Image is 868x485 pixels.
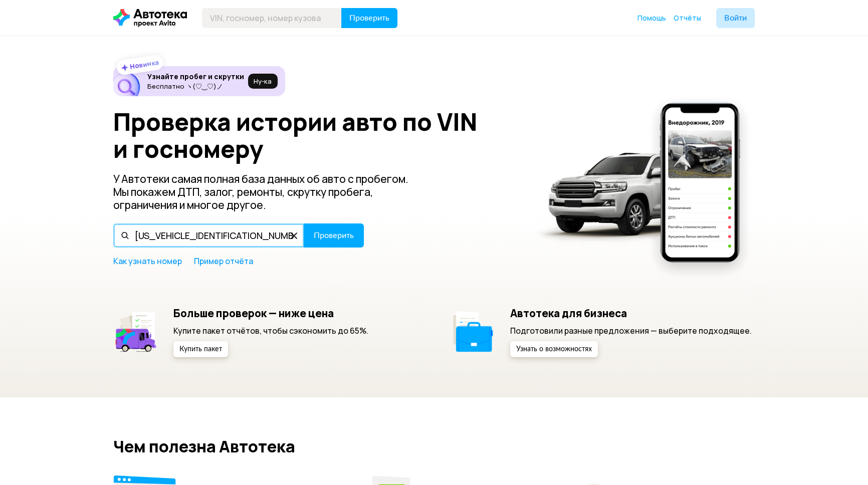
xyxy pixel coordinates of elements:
span: Ну‑ка [254,77,272,85]
button: Узнать о возможностях [510,341,598,357]
h5: Автотека для бизнеса [510,307,752,320]
input: VIN, госномер, номер кузова [202,8,342,28]
p: У Автотеки самая полная база данных об авто с пробегом. Мы покажем ДТП, залог, ремонты, скрутку п... [113,172,425,211]
h1: Проверка истории авто по VIN и госномеру [113,108,521,162]
span: Проверить [349,14,389,22]
span: Купить пакет [179,346,222,353]
h5: Больше проверок — ниже цена [173,307,368,320]
h6: Узнайте пробег и скрутки [147,72,244,81]
a: Пример отчёта [194,256,253,267]
a: Отчёты [674,13,701,23]
span: Проверить [314,231,354,239]
p: Купите пакет отчётов, чтобы сэкономить до 65%. [173,325,368,336]
button: Проверить [304,223,364,248]
button: Проверить [341,8,397,28]
strong: Новинка [129,58,160,71]
input: VIN, госномер, номер кузова [113,223,304,248]
span: Узнать о возможностях [516,346,592,353]
h2: Чем полезна Автотека [113,437,755,455]
p: Подготовили разные предложения — выберите подходящее. [510,325,752,336]
span: Войти [724,14,747,22]
button: Купить пакет [173,341,228,357]
button: Войти [716,8,755,28]
a: Помощь [637,13,666,23]
p: Бесплатно ヽ(♡‿♡)ノ [147,82,244,90]
a: Как узнать номер [113,256,182,267]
